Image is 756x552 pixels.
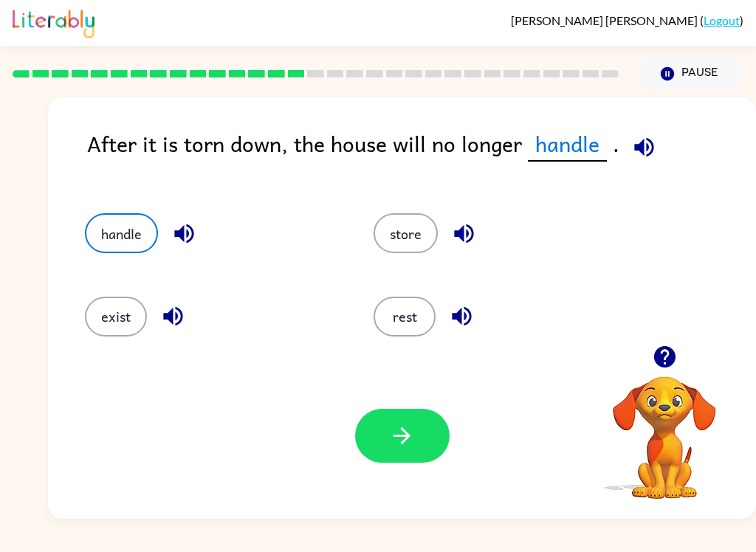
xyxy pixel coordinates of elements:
[374,297,436,337] button: rest
[511,13,700,27] span: [PERSON_NAME] [PERSON_NAME]
[85,213,158,253] button: handle
[511,13,743,27] div: ( )
[704,13,740,27] a: Logout
[13,6,94,38] img: Literably
[591,353,738,501] video: Your browser must support playing .mp4 files to use Literably. Please try using another browser.
[636,57,743,91] button: Pause
[87,127,756,184] div: After it is torn down, the house will no longer .
[85,297,147,337] button: exist
[528,127,607,162] span: handle
[374,213,438,253] button: store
